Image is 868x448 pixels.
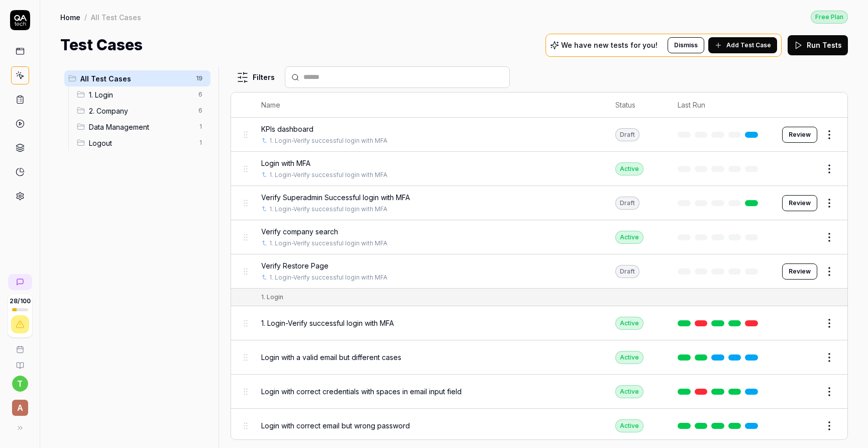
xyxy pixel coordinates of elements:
a: 1. Login-Verify successful login with MFA [269,136,387,145]
a: 1. Login-Verify successful login with MFA [269,170,387,180]
tr: Login with correct credentials with spaces in email input fieldActive [231,375,847,409]
tr: Verify company search1. Login-Verify successful login with MFAActive [231,220,847,254]
span: 6 [194,105,206,117]
th: Name [251,93,605,118]
button: Free Plan [811,10,848,24]
button: t [12,376,28,392]
tr: Login with correct email but wrong passwordActive [231,409,847,443]
th: Status [605,93,668,118]
tr: Verify Restore Page1. Login-Verify successful login with MFADraftReview [231,254,847,289]
span: Login with a valid email but different cases [261,352,401,363]
a: Documentation [4,353,36,370]
span: Login with MFA [261,158,310,168]
span: Login with correct credentials with spaces in email input field [261,386,462,397]
div: Drag to reorderData Management1 [73,119,210,135]
span: 1 [194,121,206,133]
div: Active [615,385,643,398]
div: Draft [615,128,639,141]
a: Home [60,12,80,22]
div: Active [615,351,643,364]
span: A [12,400,28,416]
span: 28 / 100 [10,298,31,304]
span: Verify Restore Page [261,260,329,271]
span: KPIs dashboard [261,124,313,134]
a: 1. Login-Verify successful login with MFA [269,273,387,282]
tr: Login with MFA1. Login-Verify successful login with MFAActive [231,152,847,186]
button: Review [782,263,817,280]
button: A [4,392,36,418]
a: Book a call with us [4,337,36,353]
span: Verify Superadmin Successful login with MFA [261,192,410,203]
div: 1. Login [261,293,283,302]
span: Logout [89,138,192,148]
span: All Test Cases [80,73,190,84]
p: We have new tests for you! [561,42,658,49]
div: Drag to reorder1. Login6 [73,86,210,103]
button: Add Test Case [708,37,777,53]
button: Dismiss [668,37,704,53]
span: 1. Login [89,89,192,100]
span: 6 [194,88,206,101]
span: Login with correct email but wrong password [261,420,410,431]
a: 1. Login-Verify successful login with MFA [269,239,387,248]
div: Drag to reorderLogout1 [73,135,210,151]
a: 1. Login-Verify successful login with MFA [269,205,387,214]
span: Data Management [89,122,192,132]
button: Run Tests [788,35,848,55]
div: Active [615,317,643,330]
span: Add Test Case [726,41,771,50]
div: Active [615,419,643,432]
a: New conversation [8,274,32,290]
span: 19 [192,72,206,84]
tr: Verify Superadmin Successful login with MFA1. Login-Verify successful login with MFADraftReview [231,186,847,220]
tr: KPIs dashboard1. Login-Verify successful login with MFADraftReview [231,118,847,152]
button: Filters [231,67,281,87]
button: Review [782,127,817,143]
div: Draft [615,265,639,278]
span: 2. Company [89,106,192,116]
button: Review [782,195,817,211]
span: Verify company search [261,226,338,237]
h1: Test Cases [60,34,143,56]
div: Active [615,162,643,175]
span: 1 [194,137,206,149]
div: / [84,12,87,22]
div: All Test Cases [91,12,141,22]
div: Draft [615,197,639,210]
tr: 1. Login-Verify successful login with MFAActive [231,306,847,340]
div: Active [615,231,643,244]
div: Drag to reorder2. Company6 [73,103,210,119]
tr: Login with a valid email but different casesActive [231,340,847,375]
span: 1. Login-Verify successful login with MFA [261,318,394,328]
th: Last Run [668,93,772,118]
